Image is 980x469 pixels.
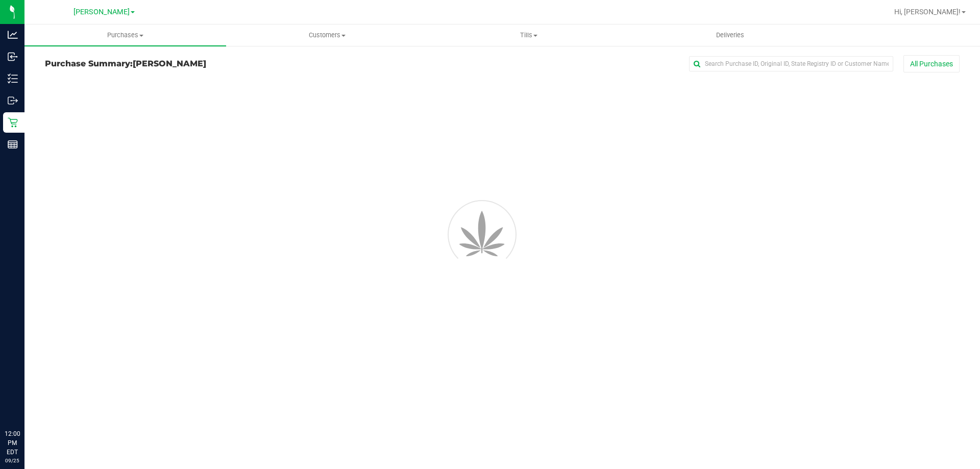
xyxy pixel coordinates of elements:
[903,55,960,72] button: All Purchases
[8,73,18,84] inline-svg: Inventory
[73,8,130,16] span: [PERSON_NAME]
[5,457,20,464] p: 09/25
[702,31,758,40] span: Deliveries
[629,24,831,46] a: Deliveries
[689,56,893,71] input: Search Purchase ID, Original ID, State Registry ID or Customer Name...
[428,24,629,46] a: Tills
[24,31,226,40] span: Purchases
[8,52,18,62] inline-svg: Inbound
[133,59,206,68] span: [PERSON_NAME]
[45,59,350,68] h3: Purchase Summary:
[227,31,427,40] span: Customers
[8,117,18,128] inline-svg: Retail
[894,8,961,16] span: Hi, [PERSON_NAME]!
[24,24,226,46] a: Purchases
[8,30,18,40] inline-svg: Analytics
[8,139,18,150] inline-svg: Reports
[428,31,629,40] span: Tills
[226,24,428,46] a: Customers
[8,95,18,106] inline-svg: Outbound
[5,429,20,457] p: 12:00 PM EDT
